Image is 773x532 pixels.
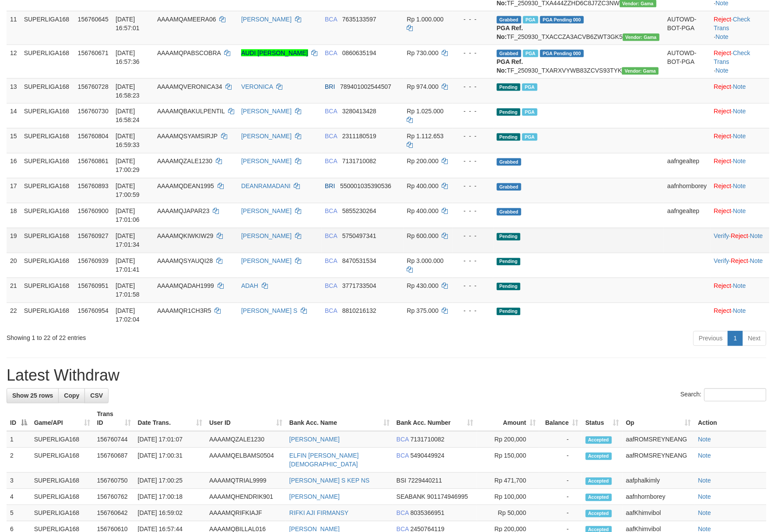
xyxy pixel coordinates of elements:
td: · [710,203,769,228]
div: - - - [457,307,490,315]
a: Previous [693,331,728,346]
td: 156760762 [94,489,134,505]
td: SUPERLIGA168 [31,489,94,505]
span: AAAAMQVERONICA34 [157,83,222,90]
div: - - - [457,282,490,290]
td: 13 [7,78,21,103]
span: BCA [325,108,337,115]
td: 22 [7,303,21,328]
span: CSV [90,392,103,399]
td: 16 [7,153,21,178]
span: 156760927 [78,233,109,240]
a: Note [698,493,711,500]
a: Note [750,258,763,265]
span: Rp 974.000 [407,83,439,90]
td: · [710,178,769,203]
span: AAAAMQSYAUQI28 [157,258,213,265]
a: Note [698,436,711,443]
a: Copy [58,388,85,403]
div: - - - [457,257,490,266]
td: - [539,505,582,521]
th: Action [695,406,766,431]
a: Note [733,108,746,115]
th: Op: activate to sort column ascending [622,406,695,431]
span: BCA [397,436,409,443]
a: Reject [714,83,731,90]
th: Bank Acc. Name: activate to sort column ascending [286,406,393,431]
span: Pending [497,233,520,241]
span: [DATE] 17:00:29 [116,158,140,174]
th: Game/API: activate to sort column ascending [31,406,94,431]
td: - [539,431,582,448]
span: Rp 600.000 [407,233,439,240]
td: aafnhornborey [622,489,695,505]
span: [DATE] 16:57:01 [116,16,140,31]
td: · [710,128,769,153]
span: AAAAMQPABSCOBRA [157,49,221,56]
td: AUTOWD-BOT-PGA [664,11,710,45]
td: aafROMSREYNEANG [622,448,695,473]
span: SEABANK [397,493,425,500]
td: SUPERLIGA168 [21,303,74,328]
div: - - - [457,107,490,116]
td: 11 [7,11,21,45]
span: AAAAMQSYAMSIRJP [157,133,218,140]
td: SUPERLIGA168 [31,505,94,521]
span: Rp 3.000.000 [407,258,444,265]
td: 2 [7,448,31,473]
span: [DATE] 17:01:58 [116,283,140,298]
span: Grabbed [497,16,521,24]
b: PGA Ref. No: [497,58,523,74]
div: - - - [457,207,490,216]
span: [DATE] 17:01:41 [116,258,140,273]
span: Marked by aafsoycanthlai [523,16,538,24]
span: Copy 7131710082 to clipboard [411,436,445,443]
span: Copy 5855230264 to clipboard [342,208,376,215]
a: Verify [714,233,729,240]
a: Note [698,452,711,459]
span: BRI [325,183,335,190]
a: AUDI [PERSON_NAME] [241,49,308,56]
a: [PERSON_NAME] [241,208,292,215]
td: Rp 471,700 [477,473,540,489]
span: Pending [497,258,520,266]
span: BCA [325,283,337,290]
a: RIFKI AJI FIRMANSY [289,510,348,517]
span: Rp 375.000 [407,308,439,315]
td: 1 [7,431,31,448]
td: AUTOWD-BOT-PGA [664,45,710,78]
td: 156760744 [94,431,134,448]
span: 156760954 [78,308,109,315]
td: - [539,448,582,473]
span: AAAAMQAMEERA06 [157,16,216,23]
span: BCA [325,16,337,23]
span: AAAAMQBAKULPENTIL [157,108,225,115]
input: Search: [704,388,766,402]
td: AAAAMQTRIAL9999 [206,473,286,489]
span: Rp 730.000 [407,49,439,56]
span: [DATE] 16:57:36 [116,49,140,65]
td: aafphalkimly [622,473,695,489]
span: Accepted [586,453,612,460]
a: Reject [714,158,731,165]
a: Reject [714,283,731,290]
a: [PERSON_NAME] S KEP NS [289,477,369,484]
td: TF_250930_TXARXVYWB83ZCVS93TYK [493,45,664,78]
span: [DATE] 16:59:33 [116,133,140,149]
b: PGA Ref. No: [497,24,523,40]
span: PGA Pending [540,16,584,24]
span: 156760893 [78,183,109,190]
span: Copy [64,392,79,399]
span: Pending [497,283,520,290]
td: 4 [7,489,31,505]
a: [PERSON_NAME] [241,16,292,23]
a: Note [733,83,746,90]
td: SUPERLIGA168 [21,178,74,203]
span: 156760671 [78,49,109,56]
a: [PERSON_NAME] [241,258,292,265]
td: SUPERLIGA168 [31,473,94,489]
td: · [710,78,769,103]
span: Rp 200.000 [407,158,439,165]
span: Pending [497,133,520,141]
td: SUPERLIGA168 [21,228,74,253]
